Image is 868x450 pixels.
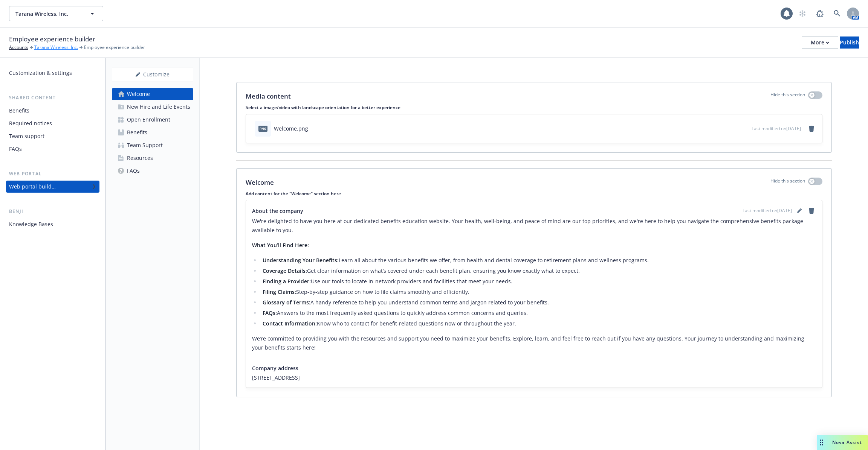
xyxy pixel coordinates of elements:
a: Customization & settings [6,67,99,79]
strong: Finding a Provider: [263,278,311,285]
a: Tarana Wireless, Inc. [34,44,78,51]
a: Search [830,6,845,21]
a: Required notices [6,117,99,129]
li: Answers to the most frequently asked questions to quickly address common concerns and queries. [260,309,816,318]
p: We're delighted to have you here at our dedicated benefits education website. Your health, well-b... [252,217,816,235]
button: Publish [840,36,859,49]
button: Customize [112,67,193,82]
strong: Contact Information: [263,320,317,327]
a: New Hire and Life Events [112,101,193,113]
a: Web portal builder [6,181,99,193]
a: Start snowing [795,6,810,21]
div: Team Support [127,139,163,151]
span: About the company [252,207,303,215]
a: Benefits [6,105,99,117]
span: Employee experience builder [84,44,145,51]
button: download file [730,125,736,132]
button: Nova Assist [817,435,868,450]
p: Media content [246,91,291,101]
a: Team support [6,130,99,142]
a: remove [807,206,816,215]
div: FAQs [9,143,22,155]
div: Web portal [6,170,99,178]
a: Open Enrollment [112,114,193,126]
li: Use our tools to locate in-network providers and facilities that meet your needs. [260,277,816,286]
p: We’re committed to providing you with the resources and support you need to maximize your benefit... [252,334,816,352]
a: FAQs [6,143,99,155]
div: Benefits [9,105,29,117]
div: Knowledge Bases [9,218,53,230]
button: More [802,36,838,49]
a: editPencil [795,206,804,215]
span: png [258,126,267,131]
a: Knowledge Bases [6,218,99,230]
a: remove [807,124,816,133]
strong: Glossary of Terms: [263,299,310,306]
a: Benefits [112,126,193,138]
li: Know who to contact for benefit-related questions now or throughout the year. [260,319,816,328]
div: Resources [127,152,153,164]
div: New Hire and Life Events [127,101,190,113]
li: A handy reference to help you understand common terms and jargon related to your benefits. [260,298,816,307]
a: Accounts [9,44,28,51]
div: More [811,37,829,48]
div: Web portal builder [9,181,56,193]
a: Team Support [112,139,193,151]
p: Add content for the "Welcome" section here [246,190,822,197]
span: Company address [252,364,298,372]
strong: What You’ll Find Here: [252,242,309,249]
p: Select a image/video with landscape orientation for a better experience [246,104,822,111]
div: Benji [6,208,99,215]
button: Tarana Wireless, Inc. [9,6,103,21]
div: Open Enrollment [127,114,170,126]
strong: Filing Claims: [263,288,296,295]
a: Report a Bug [812,6,827,21]
strong: FAQs: [263,309,277,316]
a: Welcome [112,88,193,100]
div: Benefits [127,126,147,138]
span: Last modified on [DATE] [743,207,792,214]
div: Customization & settings [9,67,72,79]
li: Get clear information on what’s covered under each benefit plan, ensuring you know exactly what t... [260,266,816,275]
span: Employee experience builder [9,34,95,44]
div: Welcome [127,88,150,100]
div: Required notices [9,117,52,129]
li: Learn all about the various benefits we offer, from health and dental coverage to retirement plan... [260,256,816,265]
a: Resources [112,152,193,164]
button: preview file [742,125,749,132]
span: Last modified on [DATE] [752,125,801,132]
li: Step-by-step guidance on how to file claims smoothly and efficiently. [260,287,816,296]
a: FAQs [112,165,193,177]
span: Tarana Wireless, Inc. [15,10,81,18]
div: Welcome.png [274,125,308,132]
p: Welcome [246,178,274,187]
strong: Coverage Details: [263,267,307,274]
div: Team support [9,130,44,142]
div: FAQs [127,165,140,177]
span: Nova Assist [832,439,862,445]
div: Customize [112,67,193,82]
div: Drag to move [817,435,826,450]
p: Hide this section [770,178,805,187]
strong: Understanding Your Benefits: [263,257,339,264]
p: Hide this section [770,91,805,101]
span: [STREET_ADDRESS] [252,374,816,382]
div: Publish [840,37,859,48]
div: Shared content [6,94,99,102]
